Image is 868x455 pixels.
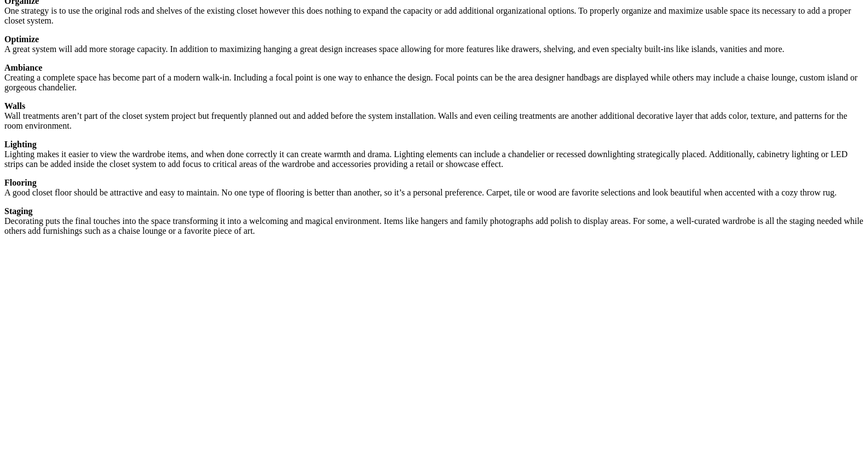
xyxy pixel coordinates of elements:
strong: Lighting [4,140,37,149]
strong: Walls [4,101,25,111]
p: A great system will add more storage capacity. In addition to maximizing hanging a great design i... [4,34,864,54]
p: Decorating puts the final touches into the space transforming it into a welcoming and magical env... [4,206,864,236]
p: Creating a complete space has become part of a modern walk-in. Including a focal point is one way... [4,63,864,93]
strong: Optimize [4,34,39,44]
strong: Ambiance [4,63,42,72]
p: A good closet floor should be attractive and easy to maintain. No one type of flooring is better ... [4,178,864,198]
p: Lighting makes it easier to view the wardrobe items, and when done correctly it can create warmth... [4,140,864,169]
strong: Staging [4,206,33,216]
p: Wall treatments aren’t part of the closet system project but frequently planned out and added bef... [4,101,864,131]
strong: Flooring [4,178,37,187]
